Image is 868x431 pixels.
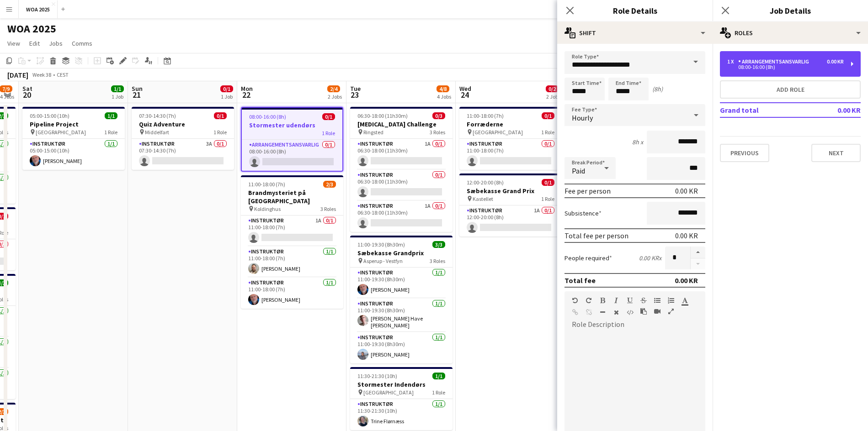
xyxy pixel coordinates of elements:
[827,58,844,65] div: 0.00 KR
[437,93,451,100] div: 4 Jobs
[668,297,674,304] button: Ordered List
[22,84,32,93] span: Sat
[459,139,562,170] app-card-role: Instruktør0/111:00-18:00 (7h)
[564,209,602,217] label: Subsistence
[22,139,125,170] app-card-role: Instruktør1/105:00-15:00 (10h)[PERSON_NAME]
[350,236,453,363] app-job-card: 11:00-19:30 (8h30m)3/3Sæbekasse Grandprix Asperup - Vestfyn3 RolesInstruktør1/111:00-19:30 (8h30m...
[350,139,453,170] app-card-role: Instruktør1A0/106:30-18:00 (11h30m)
[459,120,562,128] h3: Forræderne
[26,37,43,49] a: Edit
[363,389,414,396] span: [GEOGRAPHIC_DATA]
[557,22,713,44] div: Shift
[675,186,698,195] div: 0.00 KR
[45,37,66,49] a: Jobs
[104,129,117,136] span: 1 Role
[542,112,554,119] span: 0/1
[564,276,596,285] div: Total fee
[320,205,336,212] span: 3 Roles
[713,22,868,44] div: Roles
[564,254,612,262] label: People required
[241,107,343,172] app-job-card: 08:00-16:00 (8h)0/1Stormester udendørs1 RoleArrangementsansvarlig0/108:00-16:00 (8h)
[22,107,125,170] app-job-card: 05:00-15:00 (10h)1/1Pipeline Project [GEOGRAPHIC_DATA]1 RoleInstruktør1/105:00-15:00 (10h)[PERSON...
[459,107,562,170] app-job-card: 11:00-18:00 (7h)0/1Forræderne [GEOGRAPHIC_DATA]1 RoleInstruktør0/111:00-18:00 (7h)
[30,71,53,78] span: Week 38
[430,129,445,136] span: 3 Roles
[682,297,688,304] button: Text Color
[350,332,453,363] app-card-role: Instruktør1/111:00-19:30 (8h30m)[PERSON_NAME]
[242,121,342,129] h3: Stormester udendørs
[132,139,234,170] app-card-role: Instruktør3A0/107:30-14:30 (7h)
[599,297,606,304] button: Bold
[72,39,92,47] span: Comms
[652,85,663,93] div: (8h)
[357,373,397,379] span: 11:30-21:30 (10h)
[738,58,813,65] div: Arrangementsansvarlig
[640,297,647,304] button: Strikethrough
[327,85,340,92] span: 2/4
[632,138,643,146] div: 8h x
[357,112,408,119] span: 06:30-18:00 (11h30m)
[322,113,335,120] span: 0/1
[613,297,619,304] button: Italic
[668,308,674,315] button: Fullscreen
[350,249,453,257] h3: Sæbekasse Grandprix
[240,89,253,100] span: 22
[654,308,660,315] button: Insert video
[675,231,698,240] div: 0.00 KR
[467,112,504,119] span: 11:00-18:00 (7h)
[564,186,611,195] div: Fee per person
[357,241,405,248] span: 11:00-19:30 (8h30m)
[459,173,562,237] app-job-card: 12:00-20:00 (8h)0/1Sæbekasse Grand Prix Kastellet1 RoleInstruktør1A0/112:00-20:00 (8h)
[322,130,335,137] span: 1 Role
[459,187,562,195] h3: Sæbekasse Grand Prix
[557,5,713,16] h3: Role Details
[350,107,453,232] app-job-card: 06:30-18:00 (11h30m)0/3[MEDICAL_DATA] Challenge Ringsted3 RolesInstruktør1A0/106:30-18:00 (11h30m...
[132,107,234,170] div: 07:30-14:30 (7h)0/1Quiz Adventure Middelfart1 RoleInstruktør3A0/107:30-14:30 (7h)
[654,297,660,304] button: Unordered List
[599,309,606,316] button: Horizontal Line
[586,297,592,304] button: Redo
[459,205,562,237] app-card-role: Instruktør1A0/112:00-20:00 (8h)
[349,89,361,100] span: 23
[49,39,63,47] span: Jobs
[7,70,28,79] div: [DATE]
[220,85,233,92] span: 0/1
[432,389,445,396] span: 1 Role
[541,129,554,136] span: 1 Role
[57,71,69,78] div: CEST
[363,258,403,264] span: Asperup - Vestfyn
[248,181,285,188] span: 11:00-18:00 (7h)
[254,205,281,212] span: Koldinghus
[473,129,523,136] span: [GEOGRAPHIC_DATA]
[4,37,24,49] a: View
[130,89,143,100] span: 21
[432,373,445,379] span: 1/1
[328,93,342,100] div: 2 Jobs
[720,144,769,162] button: Previous
[640,308,647,315] button: Paste as plain text
[564,231,628,240] div: Total fee per person
[21,89,32,100] span: 20
[467,179,504,186] span: 12:00-20:00 (8h)
[350,201,453,232] app-card-role: Instruktør1A0/106:30-18:00 (11h30m)
[572,113,593,122] span: Hourly
[350,367,453,430] app-job-card: 11:30-21:30 (10h)1/1Stormester Indendørs [GEOGRAPHIC_DATA]1 RoleInstruktør1/111:30-21:30 (10h)Tri...
[7,39,20,47] span: View
[105,112,117,119] span: 1/1
[145,129,169,136] span: Middelfart
[572,297,578,304] button: Undo
[241,175,343,309] app-job-card: 11:00-18:00 (7h)2/3Brandmysteriet på [GEOGRAPHIC_DATA] Koldinghus3 RolesInstruktør1A0/111:00-18:0...
[350,380,453,389] h3: Stormester Indendørs
[242,140,342,171] app-card-role: Arrangementsansvarlig0/108:00-16:00 (8h)
[727,65,844,69] div: 08:00-16:00 (8h)
[350,170,453,201] app-card-role: Instruktør0/106:30-18:00 (11h30m)
[249,113,286,120] span: 08:00-16:00 (8h)
[19,0,58,18] button: WOA 2025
